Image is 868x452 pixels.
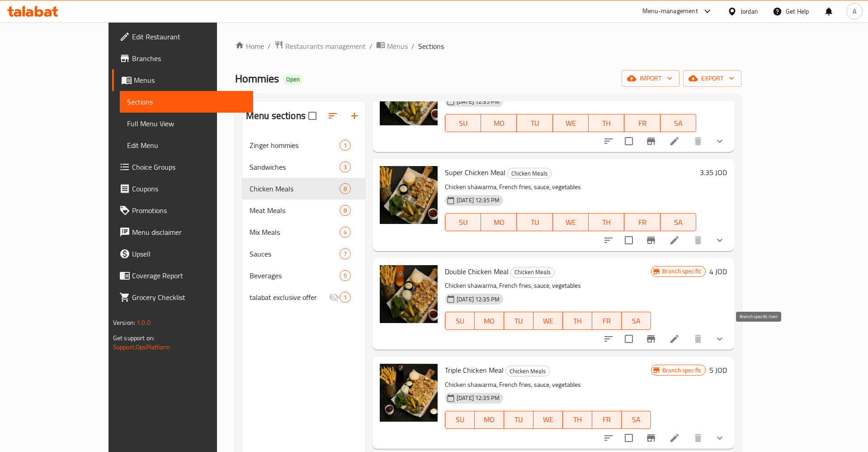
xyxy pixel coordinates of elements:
[246,109,306,123] h2: Menu sections
[596,314,618,328] span: FR
[533,411,563,429] button: WE
[625,314,647,328] span: SA
[700,166,727,179] h6: 3.35 JOD
[380,166,438,224] img: Super Chicken Meal
[445,213,481,231] button: SU
[112,178,254,200] a: Coupons
[709,130,731,152] button: show more
[387,41,408,52] span: Menus
[510,267,555,278] div: Chicken Meals
[520,216,549,229] span: TU
[113,332,155,344] span: Get support on:
[112,221,254,243] a: Menu disclaimer
[628,216,656,229] span: FR
[537,314,559,328] span: WE
[687,328,709,350] button: delete
[449,117,477,130] span: SU
[132,270,246,281] span: Coverage Report
[619,428,638,447] span: Select to update
[268,41,271,52] li: /
[250,270,340,281] div: Beverages
[690,73,734,84] span: export
[449,413,471,426] span: SU
[659,267,705,276] span: Branch specific
[709,229,731,251] button: show more
[242,200,365,221] div: Meat Meals8
[687,130,709,152] button: delete
[242,134,365,156] div: Zinger hommies1
[520,117,549,130] span: TU
[714,433,725,443] svg: Show Choices
[563,312,592,330] button: TH
[504,411,533,429] button: TU
[563,411,592,429] button: TH
[112,156,254,178] a: Choice Groups
[340,141,350,150] span: 1
[113,341,170,353] a: Support.OpsPlatform
[592,117,621,130] span: TH
[669,235,680,246] a: Edit menu item
[557,216,585,229] span: WE
[112,243,254,265] a: Upsell
[274,40,366,52] a: Restaurants management
[853,6,856,16] span: A
[628,117,656,130] span: FR
[622,312,651,330] button: SA
[629,73,672,84] span: import
[235,68,279,89] span: Hommies
[533,312,563,330] button: WE
[380,364,438,422] img: Triple Chicken Meal
[322,105,344,127] span: Sort sections
[340,248,351,259] div: items
[714,235,725,246] svg: Show Choices
[683,70,741,87] button: export
[340,250,350,258] span: 7
[640,427,662,449] button: Branch-specific-item
[642,6,698,17] div: Menu-management
[553,213,589,231] button: WE
[481,213,517,231] button: MO
[714,333,725,344] svg: Show Choices
[120,91,254,113] a: Sections
[132,227,246,238] span: Menu disclaimer
[687,427,709,449] button: delete
[250,162,340,172] span: Sandwiches
[340,163,350,171] span: 3
[622,70,679,87] button: import
[242,243,365,265] div: Sauces7
[553,114,589,132] button: WE
[120,134,254,156] a: Edit Menu
[506,366,549,376] span: Chicken Meals
[619,329,638,348] span: Select to update
[566,314,589,328] span: TH
[340,206,350,215] span: 8
[445,363,504,377] span: Triple Chicken Meal
[622,411,651,429] button: SA
[127,118,246,129] span: Full Menu View
[340,228,350,237] span: 4
[127,96,246,107] span: Sections
[132,292,246,303] span: Grocery Checklist
[619,132,638,151] span: Select to update
[481,114,517,132] button: MO
[132,183,246,194] span: Coupons
[132,53,246,64] span: Branches
[687,229,709,251] button: delete
[250,292,329,303] div: talabat exclusive offer
[250,248,340,259] div: Sauces
[664,117,693,130] span: SA
[449,314,471,328] span: SU
[340,227,351,238] div: items
[453,196,503,205] span: [DATE] 12:35 PM
[664,216,693,229] span: SA
[369,41,373,52] li: /
[445,181,696,193] p: Chicken shawarma, French fries, sauce, vegetables
[134,75,246,86] span: Menus
[640,328,662,350] button: Branch-specific-item
[485,216,513,229] span: MO
[589,213,624,231] button: TH
[517,213,552,231] button: TU
[478,413,500,426] span: MO
[537,413,559,426] span: WE
[132,162,246,172] span: Choice Groups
